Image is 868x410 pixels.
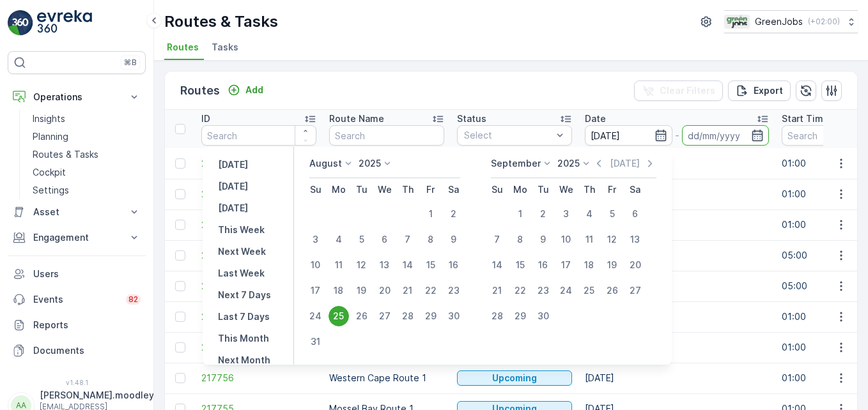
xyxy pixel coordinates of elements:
[602,229,623,250] div: 12
[375,306,395,326] div: 27
[487,255,508,275] div: 14
[201,310,316,323] span: 217758
[375,229,395,250] div: 6
[556,280,577,301] div: 24
[533,306,554,326] div: 30
[213,266,270,281] button: Last Week
[27,146,146,163] a: Routes & Tasks
[329,306,349,326] div: 25
[33,293,118,306] p: Events
[213,331,274,346] button: This Month
[201,112,210,125] p: ID
[660,84,715,97] p: Clear Filters
[329,229,349,250] div: 4
[218,289,271,301] p: Next 7 Days
[213,287,276,303] button: Next 7 Days
[306,280,326,301] div: 17
[532,178,555,201] th: Tuesday
[578,209,775,240] td: [DATE]
[8,338,146,363] a: Documents
[557,157,580,170] p: 2025
[201,188,316,201] span: 217964
[398,229,418,250] div: 7
[585,112,606,125] p: Date
[625,255,646,275] div: 20
[533,204,554,224] div: 2
[421,306,441,326] div: 29
[556,204,577,224] div: 3
[33,184,69,197] p: Settings
[457,370,572,386] button: Upcoming
[419,178,442,201] th: Friday
[421,280,441,301] div: 22
[329,125,444,146] input: Search
[8,225,146,250] button: Engagement
[175,250,185,261] div: Toggle Row Selected
[218,267,265,280] p: Last Week
[218,245,266,258] p: Next Week
[213,353,275,368] button: Next Month
[352,229,372,250] div: 5
[306,229,326,250] div: 3
[37,10,92,36] img: logo_light-DOdMpM7g.png
[375,280,395,301] div: 20
[27,110,146,128] a: Insights
[510,280,531,301] div: 22
[533,280,554,301] div: 23
[329,280,349,301] div: 18
[444,280,464,301] div: 23
[578,332,775,363] td: [DATE]
[218,202,248,215] p: [DATE]
[218,354,270,367] p: Next Month
[175,373,185,383] div: Toggle Row Selected
[327,178,350,201] th: Monday
[509,178,532,201] th: Monday
[329,255,349,275] div: 11
[8,287,146,312] a: Events82
[510,229,531,250] div: 8
[164,11,278,32] p: Routes & Tasks
[442,178,465,201] th: Saturday
[444,306,464,326] div: 30
[352,280,372,301] div: 19
[33,166,66,179] p: Cockpit
[444,204,464,224] div: 2
[201,280,316,292] span: 217839
[375,255,395,275] div: 13
[491,157,541,170] p: September
[213,222,270,238] button: This Week
[201,372,316,384] a: 217756
[578,240,775,271] td: [DATE]
[782,112,829,125] p: Start Time
[373,178,396,201] th: Wednesday
[8,312,146,338] a: Reports
[486,178,509,201] th: Sunday
[510,204,531,224] div: 1
[555,178,578,201] th: Wednesday
[218,332,269,345] p: This Month
[578,363,775,393] td: [DATE]
[444,255,464,275] div: 16
[218,224,265,236] p: This Week
[533,255,554,275] div: 16
[625,280,646,301] div: 27
[201,341,316,354] span: 217757
[175,189,185,199] div: Toggle Row Selected
[212,41,238,54] span: Tasks
[556,255,577,275] div: 17
[602,255,623,275] div: 19
[213,244,271,259] button: Next Week
[421,204,441,224] div: 1
[578,301,775,332] td: [DATE]
[27,128,146,146] a: Planning
[352,255,372,275] div: 12
[398,280,418,301] div: 21
[167,41,199,54] span: Routes
[201,125,316,146] input: Search
[579,280,600,301] div: 25
[175,312,185,322] div: Toggle Row Selected
[8,199,146,225] button: Asset
[175,281,185,291] div: Toggle Row Selected
[33,91,120,103] p: Operations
